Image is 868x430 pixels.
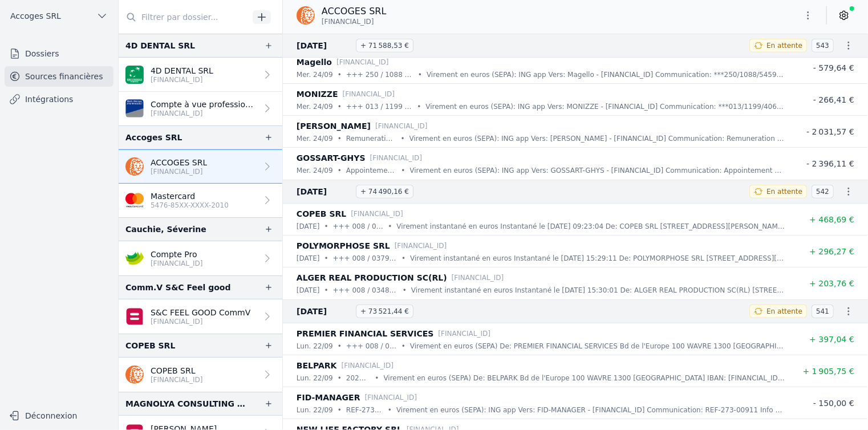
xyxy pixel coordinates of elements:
p: S&C FEEL GOOD CommV [151,307,250,318]
p: [FINANCIAL_ID] [151,317,250,326]
p: [FINANCIAL_ID] [151,109,257,118]
a: Dossiers [5,43,113,64]
p: +++ 008 / 0379 / 37837 +++ [333,253,397,264]
p: [PERSON_NAME] [297,119,371,133]
div: • [338,372,342,384]
p: Compte à vue professionnel [151,99,257,110]
span: [DATE] [297,39,351,52]
p: +++ 013 / 1199 / 40619 +++ [346,101,412,112]
div: • [325,253,328,264]
p: Virement en euros (SEPA) De: PREMIER FINANCIAL SERVICES Bd de l'Europe 100 WAVRE 1300 [GEOGRAPHIC... [410,340,786,352]
p: lun. 22/09 [297,372,333,384]
p: mer. 24/09 [297,133,333,144]
span: En attente [766,187,802,196]
p: ALGER REAL PRODUCTION SC(RL) [297,271,447,285]
a: S&C FEEL GOOD CommV [FINANCIAL_ID] [119,299,282,334]
p: mer. 24/09 [297,101,333,112]
img: belfius-1.png [125,307,144,326]
input: Filtrer par dossier... [119,7,249,27]
a: Intégrations [5,89,113,109]
span: - 2 031,57 € [806,127,854,136]
p: [FINANCIAL_ID] [439,328,491,339]
p: Mastercard [151,190,229,202]
p: 4D DENTAL SRL [151,65,213,76]
div: Cauchie, Séverine [125,222,206,236]
p: Virement en euros (SEPA): ING app Vers: GOSSART-GHYS - [FINANCIAL_ID] Communication: Appointement... [410,165,786,176]
span: + 73 521,44 € [356,305,413,318]
p: COPEB SRL [151,365,203,376]
div: • [375,372,379,384]
p: [DATE] [297,253,320,264]
div: Comm.V S&C Feel good [125,281,230,294]
p: [FINANCIAL_ID] [342,360,394,371]
span: [FINANCIAL_ID] [322,17,374,26]
p: [FINANCIAL_ID] [452,272,504,283]
p: lun. 22/09 [297,404,333,416]
p: +++ 250 / 1088 / 54596 +++ [346,69,413,80]
div: • [338,404,342,416]
p: [FINANCIAL_ID] [370,152,423,164]
img: VAN_BREDA_JVBABE22XXX.png [125,99,144,117]
div: • [338,69,342,80]
p: 5476-85XX-XXXX-2010 [151,201,229,210]
div: • [388,404,392,416]
span: - 579,64 € [813,63,854,72]
p: Appointement 09/2025 [346,165,397,176]
img: ing.png [125,366,144,384]
p: Virement en euros (SEPA) De: BELPARK Bd de l'Europe 100 WAVRE 1300 [GEOGRAPHIC_DATA] IBAN: [FINAN... [384,372,786,384]
span: + 203,76 € [809,279,854,288]
p: +++ 008 / 0339 / 33656 +++ [346,340,397,352]
div: • [325,221,328,232]
span: - 266,41 € [813,95,854,104]
p: [DATE] [297,285,320,296]
div: • [401,133,405,144]
div: • [388,221,392,232]
p: [FINANCIAL_ID] [151,75,213,84]
button: Déconnexion [5,407,113,425]
a: COPEB SRL [FINANCIAL_ID] [119,358,282,392]
p: mer. 24/09 [297,69,333,80]
p: Virement en euros (SEPA): ING app Vers: [PERSON_NAME] - [FINANCIAL_ID] Communication: Remuneratio... [409,133,786,144]
a: Sources financières [5,66,113,87]
p: mer. 24/09 [297,165,333,176]
span: + 397,04 € [809,335,854,344]
p: Virement instantané en euros Instantané le [DATE] 15:30:01 De: ALGER REAL PRODUCTION SC(RL) [STRE... [411,285,786,296]
a: Compte à vue professionnel [FINANCIAL_ID] [119,92,282,125]
img: ing.png [297,6,315,25]
div: • [338,133,342,144]
p: +++ 008 / 0357 / 40381 +++ [333,221,384,232]
div: • [401,340,405,352]
p: [FINANCIAL_ID] [151,375,203,384]
a: Compte Pro [FINANCIAL_ID] [119,241,282,275]
p: FID-MANAGER [297,391,360,404]
div: • [401,165,405,176]
p: Virement instantané en euros Instantané le [DATE] 09:23:04 De: COPEB SRL [STREET_ADDRESS][PERSON_... [396,221,786,232]
p: ACCOGES SRL [151,157,207,168]
p: Remuneration 09/2025 [346,133,396,144]
a: 4D DENTAL SRL [FINANCIAL_ID] [119,58,282,92]
div: • [338,101,342,112]
p: BELPARK [297,359,337,372]
span: + 74 490,16 € [356,185,413,198]
p: Compte Pro [151,249,203,260]
div: • [417,101,421,112]
span: [DATE] [297,185,351,198]
span: 541 [812,305,834,318]
p: Virement en euros (SEPA): ING app Vers: MONIZZE - [FINANCIAL_ID] Communication: ***013/1199/40619... [425,101,786,112]
div: • [403,285,407,296]
a: ACCOGES SRL [FINANCIAL_ID] [119,149,282,184]
p: [FINANCIAL_ID] [336,56,389,68]
p: Virement en euros (SEPA): ING app Vers: FID-MANAGER - [FINANCIAL_ID] Communication: REF-273-00911... [396,404,786,416]
p: [FINANCIAL_ID] [375,120,428,132]
span: - 150,00 € [813,399,854,408]
span: + 296,27 € [809,247,854,256]
img: crelan.png [125,249,144,267]
p: POLYMORPHOSE SRL [297,239,390,253]
span: En attente [766,41,802,50]
p: GOSSART-GHYS [297,151,366,165]
span: [DATE] [297,305,351,318]
p: [DATE] [297,221,320,232]
p: [FINANCIAL_ID] [395,240,447,251]
span: - 2 396,11 € [806,159,854,168]
p: REF-273-00911 [346,404,383,416]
